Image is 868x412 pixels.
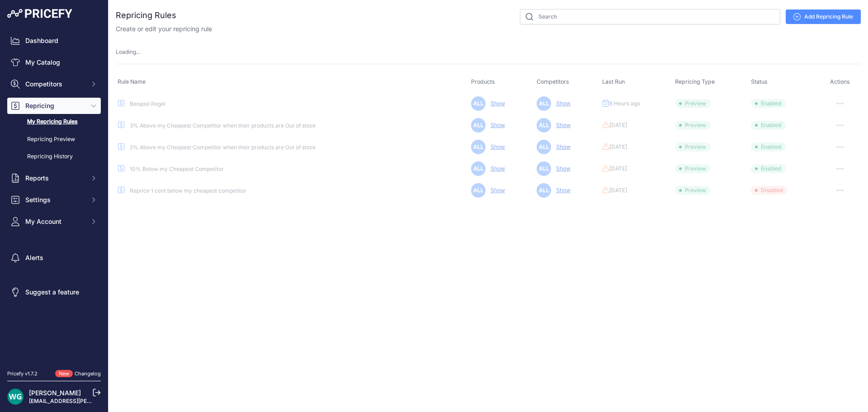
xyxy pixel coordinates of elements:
[552,100,571,107] a: Show
[7,98,101,114] button: Repricing
[537,96,551,111] span: ALL
[7,213,101,230] button: My Account
[609,187,627,194] span: [DATE]
[751,164,786,173] span: Enabled
[118,78,146,85] span: Rule Name
[25,101,85,110] span: Repricing
[675,99,711,108] span: Preview
[471,183,486,198] span: ALL
[675,164,711,173] span: Preview
[487,187,505,194] a: Show
[7,170,101,186] button: Reports
[487,165,505,172] a: Show
[471,96,486,111] span: ALL
[609,100,640,107] span: 6 Hours ago
[75,370,101,377] a: Changelog
[7,114,101,130] a: My Repricing Rules
[29,398,168,404] a: [EMAIL_ADDRESS][PERSON_NAME][DOMAIN_NAME]
[7,33,101,49] a: Dashboard
[7,250,101,266] a: Alerts
[552,143,571,150] a: Show
[7,54,101,71] a: My Catalog
[7,370,38,378] div: Pricefy v1.7.2
[25,80,85,89] span: Competitors
[7,76,101,92] button: Competitors
[675,121,711,130] span: Preview
[116,48,140,55] span: Loading
[29,389,81,397] a: [PERSON_NAME]
[552,165,571,172] a: Show
[487,100,505,107] a: Show
[609,122,627,129] span: [DATE]
[751,121,786,130] span: Enabled
[7,192,101,208] button: Settings
[751,142,786,152] span: Enabled
[7,9,72,18] img: Pricefy Logo
[7,33,101,359] nav: Sidebar
[751,186,788,195] span: Disabled
[25,217,85,226] span: My Account
[609,165,627,172] span: [DATE]
[7,132,101,147] a: Repricing Preview
[520,9,780,24] input: Search
[471,118,486,133] span: ALL
[471,161,486,176] span: ALL
[830,78,850,85] span: Actions
[675,78,715,85] span: Repricing Type
[487,143,505,150] a: Show
[537,140,551,154] span: ALL
[25,174,85,183] span: Reports
[552,122,571,128] a: Show
[25,195,85,204] span: Settings
[7,149,101,165] a: Repricing History
[471,140,486,154] span: ALL
[786,9,861,24] a: Add Repricing Rule
[55,370,73,378] span: New
[537,78,569,85] span: Competitors
[7,284,101,300] a: Suggest a feature
[751,99,786,108] span: Enabled
[537,161,551,176] span: ALL
[751,78,768,85] span: Status
[130,166,224,172] a: 10% Below my Cheapest Competitor
[116,9,176,22] h2: Repricing Rules
[471,78,495,85] span: Products
[609,143,627,151] span: [DATE]
[487,122,505,128] a: Show
[537,183,551,198] span: ALL
[675,186,711,195] span: Preview
[602,78,625,85] span: Last Run
[130,144,316,151] a: 2% Above my Cheapest Competitor when their products are Out of stock
[130,122,316,129] a: 3% Above my Cheapest Competitor when their products are Out of stock
[116,24,212,33] p: Create or edit your repricing rule
[130,187,246,194] a: Reprice 1 cent below my cheapest competitor
[136,48,140,55] span: ...
[130,100,165,107] a: Beispiel Regel
[675,142,711,152] span: Preview
[537,118,551,133] span: ALL
[552,187,571,194] a: Show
